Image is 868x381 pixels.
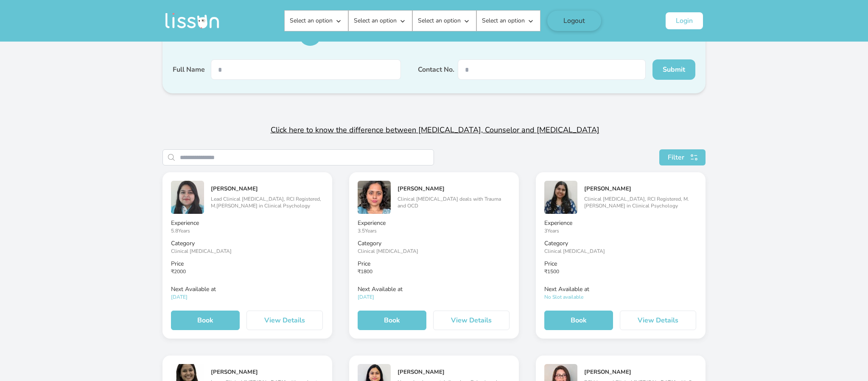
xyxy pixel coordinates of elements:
[544,285,697,294] p: Next Available at
[271,125,599,135] span: Click here to know the difference between [MEDICAL_DATA], Counselor and [MEDICAL_DATA]
[358,311,426,330] button: Book
[547,11,601,31] button: Logout
[171,219,324,227] p: Experience
[398,185,510,192] h5: [PERSON_NAME]
[171,285,324,294] p: Next Available at
[358,219,510,227] p: Experience
[211,369,324,375] h5: [PERSON_NAME]
[171,260,324,268] p: Price
[652,59,695,80] button: Submit
[544,227,697,234] p: 3 Years
[171,268,324,275] p: ₹ 2000
[398,369,510,375] h5: [PERSON_NAME]
[544,239,697,248] p: Category
[171,181,204,214] img: image
[620,311,696,330] button: View Details
[584,369,697,375] h5: [PERSON_NAME]
[358,227,510,234] p: 3.5 Years
[544,181,577,214] img: image
[171,248,232,255] span: Clinical [MEDICAL_DATA]
[354,17,397,25] p: Select an option
[418,17,461,25] p: Select an option
[165,13,219,28] img: Lissun
[358,294,510,300] p: [DATE]
[211,196,324,209] p: Lead Clinical [MEDICAL_DATA], RCI Registered, M.[PERSON_NAME] in Clinical Psychology
[171,227,324,234] p: 5.8 Years
[290,17,333,25] p: Select an option
[666,12,703,29] button: Login
[358,260,510,268] p: Price
[584,185,697,192] h5: [PERSON_NAME]
[173,64,205,75] label: Full Name
[171,294,324,300] p: [DATE]
[358,239,510,248] p: Category
[544,248,605,255] span: Clinical [MEDICAL_DATA]
[433,311,510,330] button: View Details
[544,311,613,330] button: Book
[171,311,240,330] button: Book
[171,239,324,248] p: Category
[584,196,697,209] p: Clinical [MEDICAL_DATA], RCI Registered, M. [PERSON_NAME] in Clinical Psychology
[544,268,697,275] p: ₹ 1500
[358,181,391,214] img: image
[668,152,684,162] span: Filter
[544,219,697,227] p: Experience
[544,294,697,300] p: No Slot available
[358,248,418,255] span: Clinical [MEDICAL_DATA]
[544,260,697,268] p: Price
[358,285,510,294] p: Next Available at
[688,153,700,162] img: search111.svg
[482,17,525,25] p: Select an option
[246,311,323,330] button: View Details
[398,196,510,209] p: Clinical [MEDICAL_DATA] deals with Trauma and OCD
[358,268,510,275] p: ₹ 1800
[211,185,324,192] h5: [PERSON_NAME]
[418,64,454,75] label: Contact No.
